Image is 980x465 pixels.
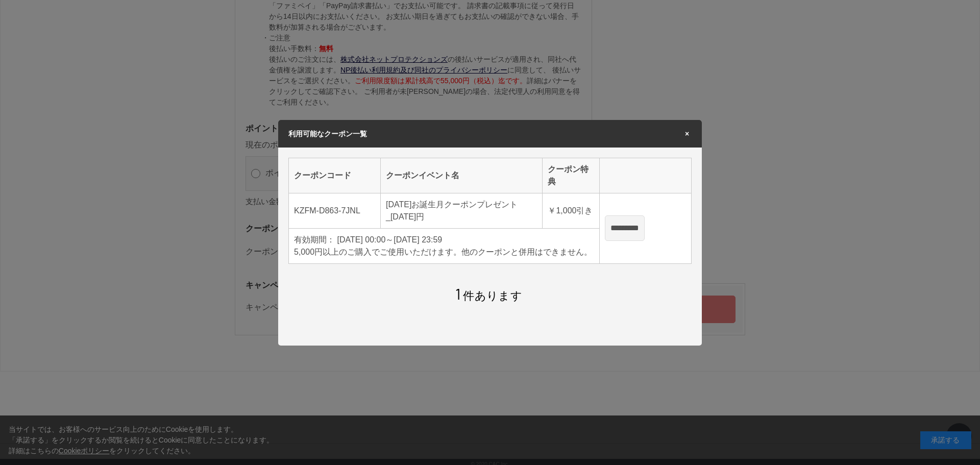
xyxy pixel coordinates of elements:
th: クーポン特典 [543,158,600,193]
span: 件あります [455,289,522,302]
th: クーポンコード [289,158,381,193]
span: 利用可能なクーポン一覧 [288,130,367,138]
div: 5,000円以上のご購入でご使用いただけます。他のクーポンと併用はできません。 [294,246,594,258]
span: × [682,130,692,137]
span: 有効期間： [294,235,335,244]
td: 引き [543,193,600,228]
td: KZFM-D863-7JNL [289,193,381,228]
td: [DATE]お誕生月クーポンプレゼント_[DATE]円 [381,193,543,228]
th: クーポンイベント名 [381,158,543,193]
span: 1 [455,284,461,303]
span: [DATE] 00:00～[DATE] 23:59 [337,235,442,244]
span: ￥1,000 [548,206,576,215]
